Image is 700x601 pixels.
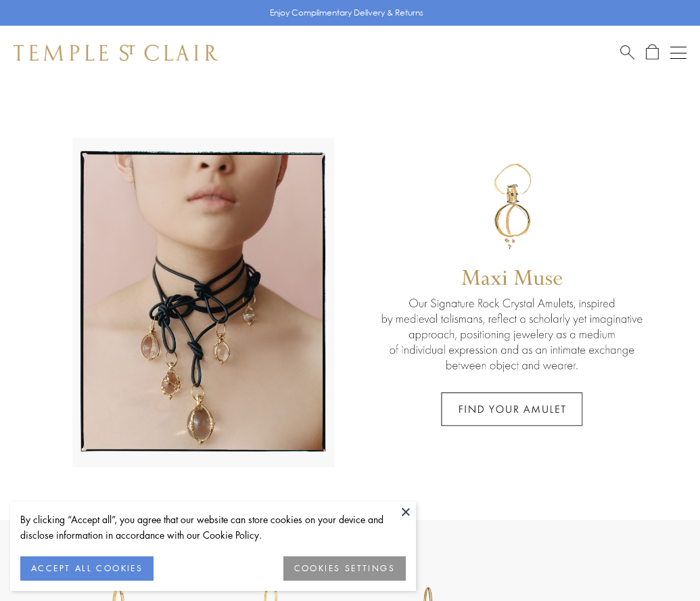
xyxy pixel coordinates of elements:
a: Search [620,44,634,61]
button: Open navigation [670,45,686,61]
button: ACCEPT ALL COOKIES [20,556,154,581]
p: Enjoy Complimentary Delivery & Returns [270,6,423,20]
a: Open Shopping Bag [646,44,659,61]
div: By clicking “Accept all”, you agree that our website can store cookies on your device and disclos... [20,512,406,543]
img: Temple St. Clair [14,45,218,61]
button: COOKIES SETTINGS [283,556,406,581]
